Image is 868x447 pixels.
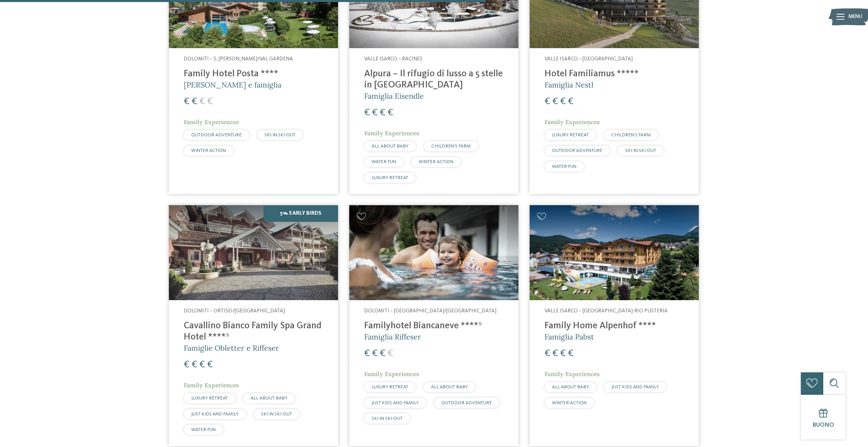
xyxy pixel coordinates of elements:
span: WINTER ACTION [191,148,226,153]
span: € [560,349,566,358]
span: WATER FUN [191,427,216,432]
span: Valle Isarco – Racines [364,56,422,62]
h4: Family Hotel Posta **** [184,69,323,80]
span: JUST KIDS AND FAMILY [191,412,238,416]
span: LUXURY RETREAT [372,175,408,180]
span: € [184,97,190,106]
span: Valle Isarco – [GEOGRAPHIC_DATA] [545,56,633,62]
span: Family Experiences [364,129,419,137]
span: JUST KIDS AND FAMILY [612,385,659,389]
span: Family Experiences [184,118,239,126]
span: WINTER ACTION [552,401,587,405]
span: SKI-IN SKI-OUT [264,133,295,137]
span: Family Experiences [545,118,600,126]
a: Cercate un hotel per famiglie? Qui troverete solo i migliori! Valle Isarco – [GEOGRAPHIC_DATA]-Ri... [530,205,699,446]
span: € [192,360,197,370]
span: CHILDREN’S FARM [611,133,651,137]
a: Cercate un hotel per famiglie? Qui troverete solo i migliori! 5% Early Birds Dolomiti – Ortisei/[... [169,205,338,446]
span: ALL ABOUT BABY [431,385,468,389]
span: OUTDOOR ADVENTURE [552,148,603,153]
span: € [207,360,213,370]
span: Famiglia Pabst [545,332,594,342]
span: € [560,97,566,106]
span: OUTDOOR ADVENTURE [441,401,492,405]
span: SKI-IN SKI-OUT [261,412,292,416]
span: OUTDOOR ADVENTURE [191,133,242,137]
span: WATER FUN [552,164,576,169]
span: Valle Isarco – [GEOGRAPHIC_DATA]-Rio Pusteria [545,308,668,314]
h4: Cavallino Bianco Family Spa Grand Hotel ****ˢ [184,320,323,343]
span: € [372,108,378,118]
span: € [545,349,550,358]
span: LUXURY RETREAT [191,396,228,401]
h4: Family Home Alpenhof **** [545,320,684,332]
span: Family Experiences [184,381,239,389]
span: ALL ABOUT BABY [552,385,589,389]
span: € [545,97,550,106]
span: € [207,97,213,106]
span: Famiglia Nestl [545,80,593,90]
span: € [364,108,370,118]
span: € [199,360,205,370]
span: € [388,108,393,118]
img: Family Home Alpenhof **** [530,205,699,300]
span: Famiglia Eisendle [364,91,424,101]
span: € [199,97,205,106]
h4: Familyhotel Biancaneve ****ˢ [364,320,504,332]
span: WINTER ACTION [419,159,453,164]
span: [PERSON_NAME] e famiglia [184,80,281,90]
span: € [380,108,386,118]
h4: Alpura – Il rifugio di lusso a 5 stelle in [GEOGRAPHIC_DATA] [364,69,504,91]
span: Dolomiti – [GEOGRAPHIC_DATA]/[GEOGRAPHIC_DATA] [364,308,496,314]
span: JUST KIDS AND FAMILY [372,401,419,405]
span: LUXURY RETREAT [552,133,589,137]
span: LUXURY RETREAT [372,385,408,389]
span: € [364,349,370,358]
span: ALL ABOUT BABY [372,144,409,149]
a: Buono [801,395,846,440]
img: Family Spa Grand Hotel Cavallino Bianco ****ˢ [169,205,338,300]
span: Famiglie Obletter e Riffeser [184,343,279,353]
span: CHILDREN’S FARM [431,144,471,149]
span: € [380,349,386,358]
span: Dolomiti – Ortisei/[GEOGRAPHIC_DATA] [184,308,285,314]
span: Dolomiti – S. [PERSON_NAME]/Val Gardena [184,56,293,62]
span: Famiglia Riffeser [364,332,421,342]
img: Cercate un hotel per famiglie? Qui troverete solo i migliori! [349,205,518,300]
span: Family Experiences [364,370,419,378]
span: € [372,349,378,358]
a: Cercate un hotel per famiglie? Qui troverete solo i migliori! Dolomiti – [GEOGRAPHIC_DATA]/[GEOGR... [349,205,518,446]
span: ALL ABOUT BABY [251,396,288,401]
span: WATER FUN [372,159,396,164]
span: € [552,349,558,358]
span: € [192,97,197,106]
span: Buono [812,422,834,428]
span: Family Experiences [545,370,600,378]
span: € [568,349,574,358]
span: SKI-IN SKI-OUT [372,416,402,421]
span: € [568,97,574,106]
span: € [184,360,190,370]
span: € [388,349,393,358]
span: € [552,97,558,106]
span: SKI-IN SKI-OUT [625,148,656,153]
